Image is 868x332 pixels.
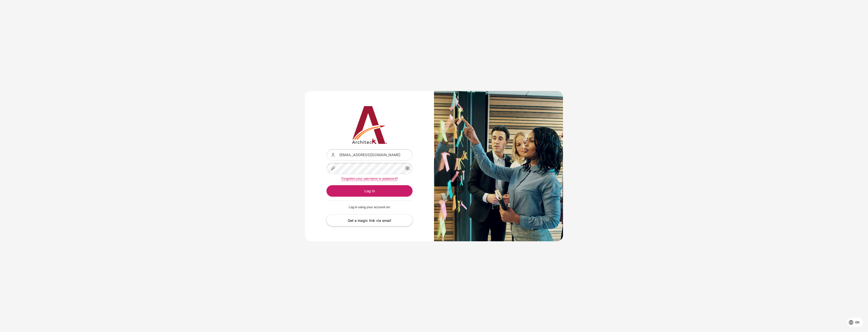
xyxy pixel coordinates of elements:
[847,318,863,327] button: Languages
[327,205,413,209] p: Log in using your account on:
[327,106,413,144] a: Architeck 12 Architeck 12
[327,106,413,144] img: Architeck 12
[341,177,398,180] a: Forgotten your username or password?
[327,215,413,226] a: Get a magic link via email
[855,320,859,325] span: en
[327,149,413,160] input: Username or email
[327,185,413,197] button: Log in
